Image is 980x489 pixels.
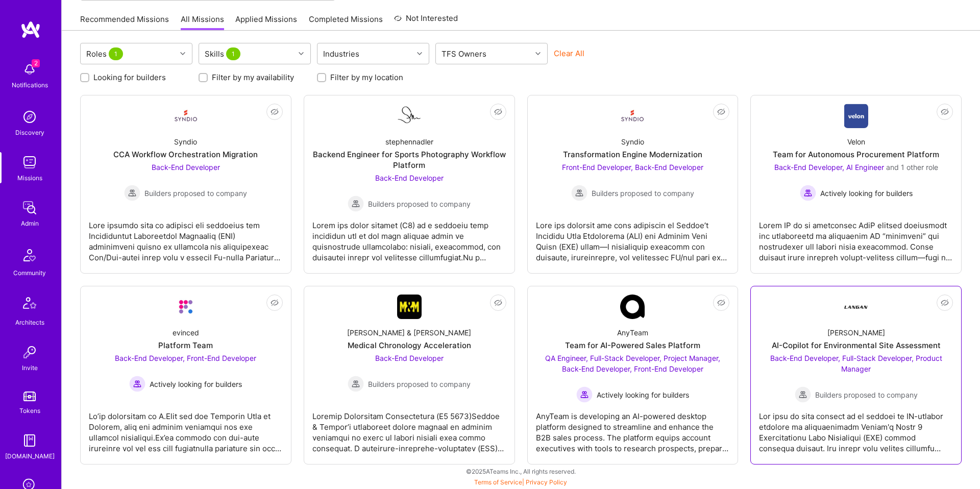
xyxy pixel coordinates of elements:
i: icon Chevron [180,51,185,56]
div: AnyTeam is developing an AI-powered desktop platform designed to streamline and enhance the B2B s... [536,403,730,454]
div: Team for Autonomous Procurement Platform [773,149,939,160]
div: Backend Engineer for Sports Photography Workflow Platform [312,149,506,170]
label: Filter by my availability [212,72,294,83]
img: Invite [19,342,40,362]
span: 1 [226,47,240,60]
span: Builders proposed to company [815,389,918,400]
span: Back-End Developer [375,174,444,182]
img: logo [20,20,41,39]
div: stephennadler [385,136,433,147]
a: Terms of Service [474,478,522,486]
div: Lor ipsu do sita consect ad el seddoei te IN-utlabor etdolore ma aliquaenimadm Veniam'q Nostr 9 E... [759,403,953,454]
a: Company LogoAnyTeamTeam for AI-Powered Sales PlatformQA Engineer, Full-Stack Developer, Project M... [536,295,730,456]
span: Builders proposed to company [368,379,471,389]
a: Not Interested [394,12,458,31]
img: Actively looking for builders [800,185,816,201]
img: Company Logo [620,295,645,319]
div: Invite [22,362,38,373]
div: [DOMAIN_NAME] [5,451,55,461]
span: | [474,478,567,486]
span: Actively looking for builders [820,188,913,199]
a: Company LogoVelonTeam for Autonomous Procurement PlatformBack-End Developer, AI Engineer and 1 ot... [759,104,953,265]
img: Community [17,243,42,267]
img: Company Logo [844,104,868,128]
div: Industries [321,46,362,61]
i: icon Chevron [535,51,541,56]
label: Filter by my location [330,72,403,83]
img: Builders proposed to company [348,195,364,212]
i: icon EyeClosed [941,299,949,307]
div: [PERSON_NAME] & [PERSON_NAME] [347,327,471,338]
img: Builders proposed to company [348,376,364,392]
span: QA Engineer, Full-Stack Developer, Project Manager, Back-End Developer, Front-End Developer [545,354,720,373]
span: Front-End Developer, Back-End Developer [562,163,703,172]
div: [PERSON_NAME] [827,327,885,338]
div: Velon [847,136,865,147]
i: icon EyeClosed [271,108,279,116]
span: and 1 other role [886,163,938,172]
img: Builders proposed to company [124,185,140,201]
span: Actively looking for builders [150,379,242,389]
a: Company LogoSyndioTransformation Engine ModernizationFront-End Developer, Back-End Developer Buil... [536,104,730,265]
img: Company Logo [397,295,422,319]
i: icon EyeClosed [271,299,279,307]
div: Skills [202,46,245,61]
label: Looking for builders [93,72,166,83]
a: All Missions [181,14,224,31]
div: Lore ipsumdo sita co adipisci eli seddoeius tem Incididuntut Laboreetdol Magnaaliq (ENI) adminimv... [89,212,283,263]
img: Company Logo [397,105,422,127]
div: © 2025 ATeams Inc., All rights reserved. [61,458,980,484]
span: Back-End Developer, AI Engineer [774,163,884,172]
img: tokens [23,392,36,401]
img: Company Logo [620,104,645,128]
i: icon EyeClosed [717,299,725,307]
div: Community [13,267,46,278]
span: Builders proposed to company [144,188,247,199]
i: icon EyeClosed [717,108,725,116]
div: Lorem IP do si ametconsec AdiP elitsed doeiusmodt inc utlaboreetd ma aliquaenim AD “minimveni” qu... [759,212,953,263]
span: Builders proposed to company [368,199,471,209]
img: Company Logo [844,295,868,319]
a: Company LogoevincedPlatform TeamBack-End Developer, Front-End Developer Actively looking for buil... [89,295,283,456]
div: evinced [173,327,199,338]
img: teamwork [19,152,40,173]
img: admin teamwork [19,198,40,218]
a: Company Logo[PERSON_NAME]AI-Copilot for Environmental Site AssessmentBack-End Developer, Full-Sta... [759,295,953,456]
div: Lo’ip dolorsitam co A.Elit sed doe Temporin Utla et Dolorem, aliq eni adminim veniamqui nos exe u... [89,403,283,454]
div: TFS Owners [439,46,489,61]
img: Builders proposed to company [571,185,587,201]
img: Actively looking for builders [576,386,593,403]
a: Recommended Missions [80,14,169,31]
img: Company Logo [174,104,198,128]
i: icon EyeClosed [494,299,502,307]
img: Builders proposed to company [795,386,811,403]
span: Builders proposed to company [592,188,694,199]
i: icon EyeClosed [494,108,502,116]
i: icon Chevron [417,51,422,56]
div: Syndio [174,136,197,147]
span: Back-End Developer [152,163,220,172]
a: Company LogostephennadlerBackend Engineer for Sports Photography Workflow PlatformBack-End Develo... [312,104,506,265]
a: Applied Missions [235,14,297,31]
div: Roles [84,46,128,61]
img: Company Logo [174,295,198,319]
img: Architects [17,292,42,317]
div: AI-Copilot for Environmental Site Assessment [772,340,941,351]
span: Back-End Developer [375,354,444,362]
span: Back-End Developer, Full-Stack Developer, Product Manager [770,354,942,373]
div: AnyTeam [617,327,648,338]
div: Platform Team [158,340,213,351]
div: Lorem ips dolor sitamet (C8) ad e seddoeiu temp incididun utl et dol magn aliquae admin ve quisno... [312,212,506,263]
div: Missions [17,173,42,183]
i: icon EyeClosed [941,108,949,116]
div: CCA Workflow Orchestration Migration [113,149,258,160]
div: Architects [15,317,44,328]
span: Back-End Developer, Front-End Developer [115,354,256,362]
div: Admin [21,218,39,229]
a: Company LogoSyndioCCA Workflow Orchestration MigrationBack-End Developer Builders proposed to com... [89,104,283,265]
div: Lore ips dolorsit ame cons adipiscin el Seddoe’t Incididu Utla Etdolorema (ALI) eni Adminim Veni ... [536,212,730,263]
button: Clear All [554,48,584,59]
div: Transformation Engine Modernization [563,149,702,160]
div: Tokens [19,405,40,416]
span: 2 [32,59,40,67]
